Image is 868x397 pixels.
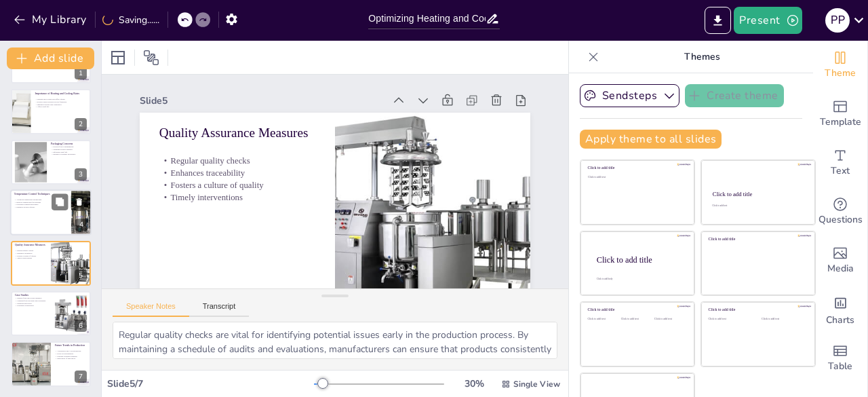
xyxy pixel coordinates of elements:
[15,305,51,307] p: Fostering collaboration
[11,89,91,134] div: https://cdn.sendsteps.com/images/logo/sendsteps_logo_white.pnghttps://cdn.sendsteps.com/images/lo...
[828,359,852,374] span: Table
[35,102,87,105] p: Influences texture and consistency
[159,179,315,191] p: Fosters a culture of quality
[709,237,806,242] div: Click to add title
[813,334,867,383] div: Add a table
[11,241,91,286] div: https://cdn.sendsteps.com/images/logo/sendsteps_logo_white.pnghttps://cdn.sendsteps.com/images/lo...
[580,130,722,149] button: Apply theme to all slides
[813,41,867,90] div: Change the overall theme
[813,236,867,285] div: Add images, graphics, shapes or video
[597,277,682,280] div: Click to add body
[827,261,854,276] span: Media
[813,90,867,138] div: Add ready made slides
[75,219,87,231] div: 4
[113,322,557,359] textarea: Regular quality checks are vital for identifying potential issues early in the production process...
[705,7,731,34] button: Export to PowerPoint
[11,291,91,336] div: https://cdn.sendsteps.com/images/logo/sendsteps_logo_white.pnghttps://cdn.sendsteps.com/images/lo...
[597,254,684,264] div: Click to add title
[588,176,685,179] div: Click to add text
[820,115,861,130] span: Template
[15,254,47,257] p: Fosters a culture of quality
[14,198,67,201] p: Advanced temperature monitoring
[813,138,867,187] div: Add text boxes
[580,84,679,107] button: Sendsteps
[825,66,856,81] span: Theme
[51,148,87,151] p: Maintains product integrity
[813,187,867,236] div: Get real-time input from your audience
[113,302,189,317] button: Speaker Notes
[75,118,87,130] div: 2
[621,318,652,321] div: Click to add text
[15,252,47,254] p: Enhances traceability
[10,189,92,235] div: https://cdn.sendsteps.com/images/logo/sendsteps_logo_white.pnghttps://cdn.sendsteps.com/images/lo...
[35,100,87,103] p: Proper control prevents crystal formation
[654,318,685,321] div: Click to add text
[14,201,67,204] p: Reduces temperature fluctuations
[734,7,802,34] button: Present
[588,307,685,312] div: Click to add title
[55,355,87,358] p: Meeting consumer demands
[15,302,51,305] p: Inspiring innovation
[51,142,87,146] p: Packaging Concerns
[709,318,751,321] div: Click to add text
[75,371,87,383] div: 7
[15,243,47,247] p: Quality Assurance Measures
[107,47,129,69] div: Layout
[75,269,87,282] div: 5
[71,194,87,210] button: Delete Slide
[14,192,67,196] p: Temperature Control Techniques
[15,249,47,252] p: Regular quality checks
[75,320,87,332] div: 6
[55,350,87,353] p: Automation and AI in production
[685,84,784,107] button: Create theme
[35,92,87,96] p: Importance of Heating and Cooling Rates
[604,41,800,73] p: Themes
[712,204,802,207] div: Click to add text
[14,204,67,206] p: Personnel training importance
[11,140,91,185] div: https://cdn.sendsteps.com/images/logo/sendsteps_logo_white.pnghttps://cdn.sendsteps.com/images/lo...
[458,377,490,390] div: 30 %
[713,191,803,197] div: Click to add title
[52,194,68,210] button: Duplicate Slide
[55,344,87,348] p: Future Trends in Production
[368,9,485,29] input: Insert title
[588,166,685,170] div: Click to add title
[15,293,51,297] p: Case Studies
[831,164,850,178] span: Text
[35,98,87,100] p: Heating and cooling rates affect quality
[159,124,315,142] p: Quality Assurance Measures
[107,377,314,390] div: Slide 5 / 7
[159,167,315,179] p: Enhances traceability
[826,313,854,328] span: Charts
[55,358,87,360] p: Importance of innovation
[825,7,850,34] button: P P
[762,318,804,321] div: Click to add text
[15,257,47,259] p: Timely interventions
[51,151,87,153] p: Influences shelf life
[513,379,560,390] span: Single View
[825,8,850,33] div: P P
[140,94,384,107] div: Slide 5
[15,297,51,300] p: Insights from real-world examples
[10,9,92,31] button: My Library
[75,67,87,79] div: 1
[102,14,159,26] div: Saving......
[813,285,867,334] div: Add charts and graphs
[588,318,618,321] div: Click to add text
[818,212,863,227] span: Questions
[14,206,67,209] p: Enhances product quality
[189,302,250,317] button: Transcript
[51,153,87,155] p: Enhances consumer experience
[55,353,87,356] p: Focus on sustainability
[709,307,806,312] div: Click to add title
[35,105,87,108] p: Affects shelf life
[143,50,159,66] span: Position
[51,145,87,148] p: Protects from contamination
[159,155,315,167] p: Regular quality checks
[15,299,51,302] p: Learning from successes and challenges
[159,191,315,204] p: Timely interventions
[7,48,94,69] button: Add slide
[75,168,87,181] div: 3
[11,341,91,386] div: https://cdn.sendsteps.com/images/logo/sendsteps_logo_white.pnghttps://cdn.sendsteps.com/images/lo...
